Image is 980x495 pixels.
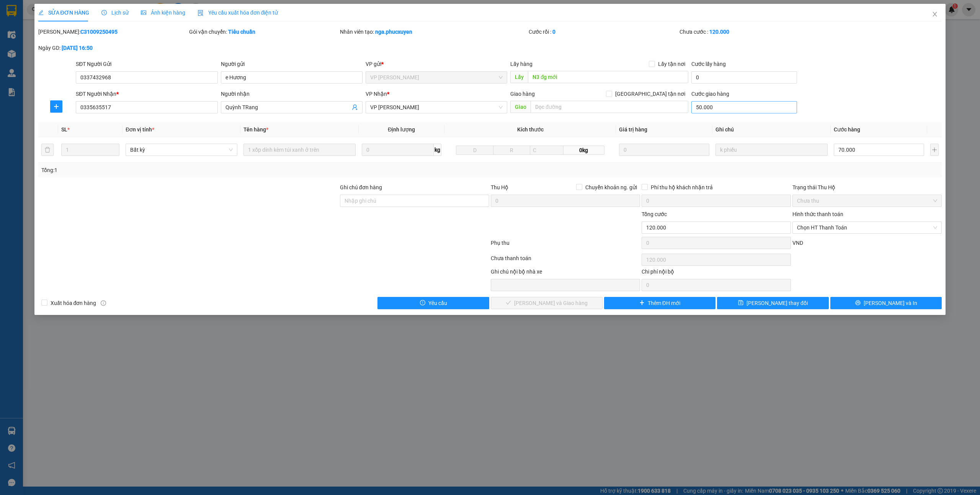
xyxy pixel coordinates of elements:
[38,10,89,16] span: SỬA ĐƠN HÀNG
[243,126,268,133] span: Tên hàng
[604,297,716,309] button: plusThêm ĐH mới
[47,299,100,307] span: Xuất hóa đơn hàng
[709,29,729,35] b: 120.000
[101,300,106,306] span: info-circle
[855,300,861,306] span: printer
[510,71,528,83] span: Lấy
[51,103,62,110] span: plus
[76,60,217,68] div: SĐT Người Gửi
[370,102,503,113] span: VP Minh Khai
[221,90,363,98] div: Người nhận
[528,71,688,83] input: Dọc đường
[712,122,830,137] th: Ghi chú
[517,126,544,133] span: Kích thước
[619,126,647,133] span: Giá trị hàng
[691,61,726,67] label: Cước lấy hàng
[198,10,278,16] span: Yêu cầu xuất hóa đơn điện tử
[510,61,532,67] span: Lấy hàng
[691,91,729,97] label: Cước giao hàng
[639,300,645,306] span: plus
[375,29,412,35] b: nga.phucxuyen
[434,144,441,156] span: kg
[552,29,555,35] b: 0
[50,100,62,113] button: plus
[38,10,44,15] span: edit
[493,146,530,155] input: R
[221,60,363,68] div: Người gửi
[529,28,678,36] div: Cước rồi :
[80,29,118,35] b: C31009250495
[691,101,797,113] input: Cước giao hàng
[41,166,378,174] div: Tổng: 1
[510,101,531,113] span: Giao
[924,4,946,25] button: Close
[41,144,54,156] button: delete
[141,10,146,15] span: picture
[38,28,188,36] div: [PERSON_NAME]:
[530,146,563,155] input: C
[126,126,154,133] span: Đơn vị tính
[366,60,507,68] div: VP gửi
[490,254,641,267] div: Chưa thanh toán
[141,10,185,16] span: Ảnh kiện hàng
[648,299,680,307] span: Thêm ĐH mới
[370,72,503,83] span: VP Hạ Long
[101,10,107,15] span: clock-circle
[189,28,338,36] div: Gói vận chuyển:
[243,144,355,156] input: VD: Bàn, Ghế
[228,29,255,35] b: Tiêu chuẩn
[340,28,527,36] div: Nhân viên tạo:
[792,183,942,192] div: Trạng thái Thu Hộ
[38,44,188,52] div: Ngày GD:
[366,91,387,97] span: VP Nhận
[510,91,535,97] span: Giao hàng
[642,267,791,279] div: Chi phí nội bộ
[642,211,667,217] span: Tổng cước
[340,195,489,207] input: Ghi chú đơn hàng
[491,297,603,309] button: check[PERSON_NAME] và Giao hàng
[582,183,640,192] span: Chuyển khoản ng. gửi
[864,299,917,307] span: [PERSON_NAME] và In
[352,104,358,110] span: user-add
[932,11,938,17] span: close
[930,144,939,156] button: plus
[491,267,640,279] div: Ghi chú nội bộ nhà xe
[797,222,937,233] span: Chọn HT Thanh Toán
[377,297,489,309] button: exclamation-circleYêu cầu
[456,146,493,155] input: D
[619,144,709,156] input: 0
[563,146,604,155] span: 0kg
[61,126,67,133] span: SL
[340,184,382,190] label: Ghi chú đơn hàng
[746,299,808,307] span: [PERSON_NAME] thay đổi
[655,60,688,68] span: Lấy tận nơi
[420,300,425,306] span: exclamation-circle
[648,183,716,192] span: Phí thu hộ khách nhận trả
[792,211,843,217] label: Hình thức thanh toán
[612,90,688,98] span: [GEOGRAPHIC_DATA] tận nơi
[834,126,860,133] span: Cước hàng
[428,299,447,307] span: Yêu cầu
[792,240,803,246] span: VND
[717,297,829,309] button: save[PERSON_NAME] thay đổi
[130,144,233,156] span: Bất kỳ
[797,195,937,207] span: Chưa thu
[490,239,641,252] div: Phụ thu
[101,10,129,16] span: Lịch sử
[679,28,829,36] div: Chưa cước :
[76,90,217,98] div: SĐT Người Nhận
[715,144,827,156] input: Ghi Chú
[691,71,797,84] input: Cước lấy hàng
[62,45,93,51] b: [DATE] 16:50
[198,10,204,16] img: icon
[738,300,743,306] span: save
[531,101,688,113] input: Dọc đường
[830,297,942,309] button: printer[PERSON_NAME] và In
[491,184,508,190] span: Thu Hộ
[388,126,415,133] span: Định lượng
